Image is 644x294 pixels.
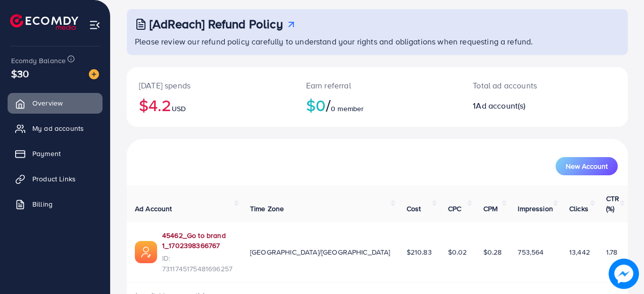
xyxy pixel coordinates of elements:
[135,241,157,263] img: ic-ads-acc.e4c84228.svg
[32,199,53,209] span: Billing
[150,17,283,31] h3: [AdReach] Refund Policy
[11,56,66,66] span: Ecomdy Balance
[139,79,282,91] p: [DATE] spends
[162,253,234,274] span: ID: 7311745175481696257
[8,194,103,214] a: Billing
[448,204,461,214] span: CPC
[32,98,63,108] span: Overview
[32,174,76,184] span: Product Links
[306,79,449,91] p: Earn referral
[306,95,449,115] h2: $0
[407,204,421,214] span: Cost
[135,35,622,47] p: Please review our refund policy carefully to understand your rights and obligations when requesti...
[326,93,331,117] span: /
[250,204,284,214] span: Time Zone
[606,193,619,214] span: CTR (%)
[518,204,553,214] span: Impression
[483,204,498,214] span: CPM
[89,19,101,31] img: menu
[8,118,103,138] a: My ad accounts
[473,79,574,91] p: Total ad accounts
[135,204,172,214] span: Ad Account
[473,101,574,111] h2: 1
[139,95,282,115] h2: $4.2
[483,247,502,257] span: $0.28
[32,149,61,159] span: Payment
[518,247,543,257] span: 753,564
[172,104,186,114] span: USD
[8,169,103,189] a: Product Links
[331,104,364,114] span: 0 member
[89,69,99,79] img: image
[609,259,639,289] img: image
[606,247,618,257] span: 1.78
[8,143,103,164] a: Payment
[32,123,84,133] span: My ad accounts
[250,247,390,257] span: [GEOGRAPHIC_DATA]/[GEOGRAPHIC_DATA]
[448,247,467,257] span: $0.02
[566,163,608,170] span: New Account
[569,247,590,257] span: 13,442
[11,66,29,81] span: $30
[8,93,103,113] a: Overview
[10,14,78,30] img: logo
[162,230,234,251] a: 45462_Go to brand 1_1702398366767
[556,157,618,175] button: New Account
[407,247,432,257] span: $210.83
[476,100,525,111] span: Ad account(s)
[569,204,588,214] span: Clicks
